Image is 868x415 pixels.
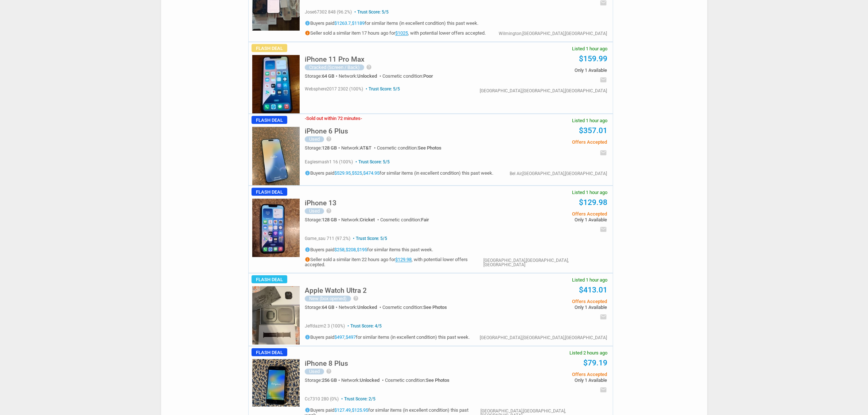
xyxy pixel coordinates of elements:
i: email [600,386,607,393]
div: Bel Air,[GEOGRAPHIC_DATA],[GEOGRAPHIC_DATA] [510,171,607,176]
span: Flash Deal [252,116,287,124]
div: Storage: [305,217,341,222]
i: email [600,149,607,156]
span: Offers Accepted [497,372,607,377]
a: iPhone 6 Plus [305,129,348,135]
a: $79.19 [583,358,607,367]
i: help [366,64,372,70]
span: Listed 1 hour ago [572,190,607,195]
i: info [305,334,310,340]
i: email [600,313,607,321]
img: s-l225.jpg [252,127,300,185]
div: [GEOGRAPHIC_DATA],[GEOGRAPHIC_DATA],[GEOGRAPHIC_DATA] [480,336,607,340]
a: iPhone 8 Plus [305,361,348,367]
div: New (box opened) [305,296,351,302]
a: iPhone 13 [305,201,336,206]
div: Storage: [305,146,341,150]
span: Listed 1 hour ago [572,118,607,123]
h5: iPhone 13 [305,199,336,206]
h5: iPhone 6 Plus [305,128,348,135]
img: s-l225.jpg [252,55,300,113]
div: Storage: [305,305,339,310]
a: $1263.7 [334,21,351,26]
a: $497 [334,335,345,340]
h5: Seller sold a similar item 22 hours ago for , with potential lower offers accepted. [305,257,483,267]
span: 128 GB [322,217,337,222]
div: Network: [341,378,385,383]
a: $1025 [395,31,408,36]
span: Trust Score: 4/5 [346,323,382,329]
span: Cricket [360,217,375,222]
span: eaglesmash1 16 (100%) [305,159,353,164]
span: Flash Deal [252,44,287,52]
h5: Buyers paid , , for similar items (in excellent condition) this past week. [305,170,493,176]
span: game_sau 711 (97.2%) [305,236,350,241]
span: Unlocked [357,305,377,310]
i: help [326,368,332,374]
div: Used [305,208,324,214]
i: help [353,295,359,301]
div: Cracked (Screen / Back) [305,65,364,70]
span: websphere2017 2302 (100%) [305,86,363,92]
a: $129.98 [395,257,412,263]
div: [GEOGRAPHIC_DATA],[GEOGRAPHIC_DATA],[GEOGRAPHIC_DATA] [484,258,607,267]
span: - [305,116,306,121]
div: Network: [339,74,382,78]
span: Only 1 Available [497,305,607,310]
span: Trust Score: 2/5 [340,396,375,402]
img: s-l225.jpg [252,359,300,407]
i: info [305,30,310,36]
a: $208 [346,247,356,253]
i: email [600,76,607,84]
div: Used [305,369,324,375]
h5: Seller sold a similar item 17 hours ago for , with potential lower offers accepted. [305,30,486,36]
span: Offers Accepted [497,299,607,304]
h5: Buyers paid , , for similar items this past week. [305,247,483,252]
span: Fair [421,217,429,222]
span: Listed 1 hour ago [572,46,607,51]
a: $525 [352,171,362,176]
i: info [305,20,310,26]
div: Wilmington,[GEOGRAPHIC_DATA],[GEOGRAPHIC_DATA] [499,31,607,36]
span: See Photos [423,305,447,310]
a: Apple Watch Ultra 2 [305,288,367,294]
div: Cosmetic condition: [382,305,447,310]
div: Storage: [305,378,341,383]
span: Offers Accepted [497,212,607,216]
span: Poor [423,73,433,79]
span: Flash Deal [252,188,287,196]
div: Network: [339,305,382,310]
a: $529.95 [334,171,351,176]
span: AT&T [360,145,371,151]
span: Flash Deal [252,348,287,356]
span: Offers Accepted [497,140,607,144]
span: jose67302 848 (96.2%) [305,9,352,15]
span: Trust Score: 5/5 [353,9,389,15]
a: iPhone 11 Pro Max [305,57,365,63]
i: info [305,407,310,413]
span: jeffdazm2 3 (100%) [305,323,345,329]
i: email [600,226,607,233]
a: $413.01 [579,286,607,294]
i: help [326,136,332,142]
h5: iPhone 11 Pro Max [305,56,365,63]
span: Only 1 Available [497,378,607,383]
a: $474.95 [363,171,379,176]
span: Flash Deal [252,275,287,283]
a: $125.95 [352,408,368,413]
h3: Sold out within 72 minutes [305,116,362,121]
a: $159.99 [579,54,607,63]
span: 128 GB [322,145,337,151]
div: Storage: [305,74,339,78]
div: Cosmetic condition: [385,378,449,383]
div: Cosmetic condition: [382,74,433,78]
span: Listed 2 hours ago [569,350,607,355]
img: s-l225.jpg [252,199,300,257]
h5: Buyers paid , for similar items (in excellent condition) this past week. [305,20,486,26]
i: info [305,247,310,252]
h5: iPhone 8 Plus [305,360,348,367]
span: Only 1 Available [497,68,607,73]
a: $129.98 [579,198,607,207]
a: $195 [357,247,367,253]
div: Network: [341,146,377,150]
